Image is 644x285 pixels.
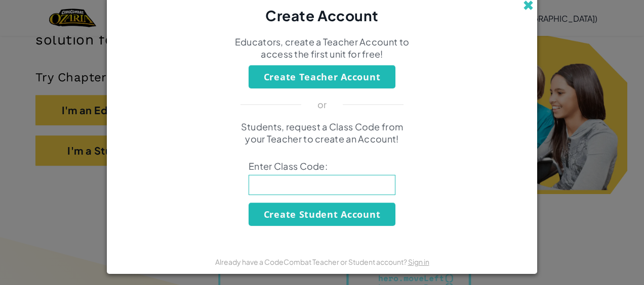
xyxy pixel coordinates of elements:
[215,257,408,266] span: Already have a CodeCombat Teacher or Student account?
[249,160,395,172] span: Enter Class Code:
[233,36,411,60] p: Educators, create a Teacher Account to access the first unit for free!
[233,121,411,145] p: Students, request a Class Code from your Teacher to create an Account!
[265,7,379,24] span: Create Account
[317,99,327,111] p: or
[249,203,395,226] button: Create Student Account
[408,257,429,266] a: Sign in
[249,65,395,88] button: Create Teacher Account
